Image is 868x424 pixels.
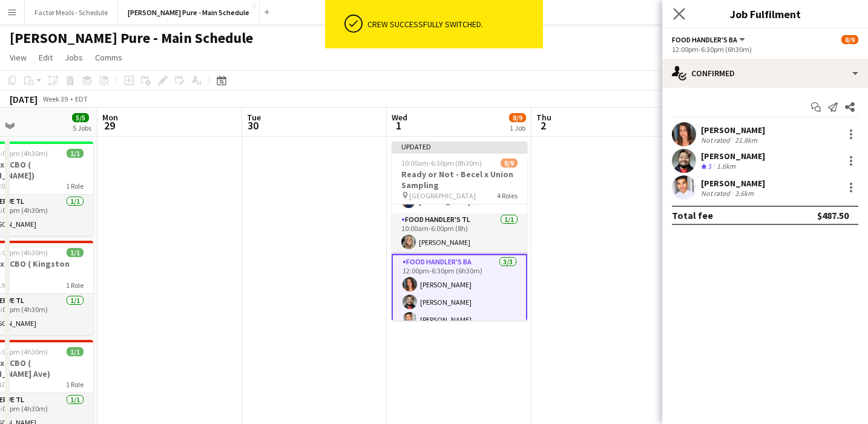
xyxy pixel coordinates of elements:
div: 1 Job [510,123,525,132]
span: 4 Roles [497,191,518,200]
h3: Ready or Not - Becel x Union Sampling [392,169,527,191]
span: 30 [245,119,261,132]
span: Week 39 [40,94,70,103]
span: Food Handler's BA [672,35,737,44]
span: 29 [100,119,118,132]
div: Total fee [672,209,713,221]
div: Confirmed [662,59,868,88]
span: 5/5 [72,113,89,122]
span: [GEOGRAPHIC_DATA] [409,191,476,200]
app-card-role: Food Handler's TL1/110:00am-6:00pm (8h)[PERSON_NAME] [392,213,527,254]
span: Edit [39,52,53,63]
span: 1 Role [66,281,84,290]
a: Jobs [60,50,88,65]
div: 5 Jobs [73,123,91,132]
app-card-role: Food Handler's BA3/312:00pm-6:30pm (6h30m)[PERSON_NAME][PERSON_NAME][PERSON_NAME] [392,254,527,333]
button: Factor Meals - Schedule [25,1,118,24]
span: Mon [102,112,118,123]
h1: [PERSON_NAME] Pure - Main Schedule [10,29,253,47]
span: 8/9 [501,158,518,168]
div: [PERSON_NAME] [701,125,765,135]
span: 2 [534,119,551,132]
div: 3.6km [732,189,756,198]
span: Tue [247,112,261,123]
span: 1/1 [67,149,84,158]
span: 8/9 [841,35,858,44]
app-job-card: Updated10:00am-6:30pm (8h30m)8/9Ready or Not - Becel x Union Sampling [GEOGRAPHIC_DATA]4 RolesJer... [392,142,527,321]
span: 1 Role [66,181,84,191]
button: [PERSON_NAME] Pure - Main Schedule [118,1,260,24]
span: 3 [708,161,712,171]
div: 21.8km [732,135,760,145]
span: Comms [95,52,122,63]
a: View [5,50,31,65]
div: 12:00pm-6:30pm (6h30m) [672,45,858,54]
a: Comms [90,50,127,65]
span: Wed [392,112,407,123]
span: Thu [536,112,551,123]
span: 10:00am-6:30pm (8h30m) [401,158,482,168]
div: Not rated [701,135,732,145]
span: 1/1 [67,248,84,257]
span: View [10,52,27,63]
span: 1 [390,119,407,132]
button: Food Handler's BA [672,35,747,44]
span: 8/9 [509,113,526,122]
div: [PERSON_NAME] [701,178,765,189]
a: Edit [34,50,58,65]
div: 1.6km [714,161,738,172]
span: 1 Role [66,380,84,389]
div: Updated [392,142,527,151]
div: Not rated [701,189,732,198]
div: EDT [75,94,88,103]
div: [PERSON_NAME] [701,151,765,161]
div: [DATE] [10,93,38,105]
h3: Job Fulfilment [662,6,868,22]
div: $487.50 [817,209,849,221]
div: Crew successfully switched. [367,19,538,30]
span: Jobs [65,52,83,63]
span: 1/1 [67,347,84,356]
